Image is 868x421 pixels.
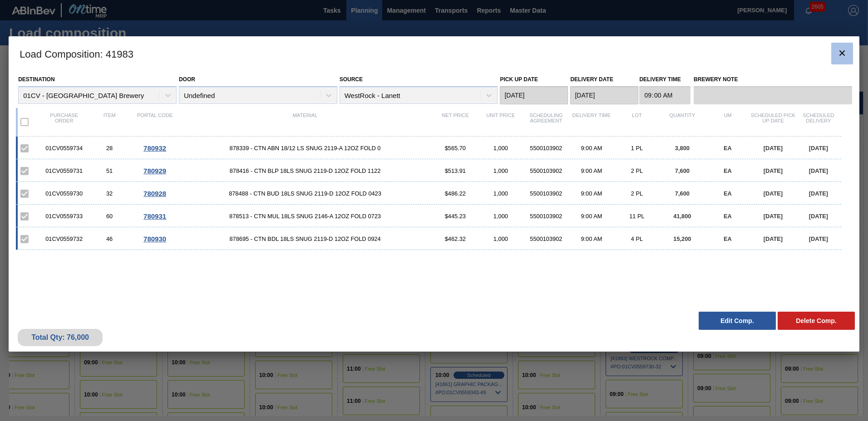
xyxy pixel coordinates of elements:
[809,235,828,242] span: [DATE]
[675,167,690,174] span: 7,600
[132,235,178,243] div: Go to Order
[523,213,569,220] div: 5500103902
[87,190,132,197] div: 32
[143,190,166,197] span: 780928
[433,113,478,132] div: Net Price
[132,167,178,175] div: Go to Order
[478,145,523,152] div: 1,000
[87,213,132,220] div: 60
[41,145,87,152] div: 01CV0559734
[179,76,195,83] label: Door
[340,76,363,83] label: Source
[41,167,87,174] div: 01CV0559731
[675,190,690,197] span: 7,600
[41,235,87,242] div: 01CV0559732
[614,235,660,242] div: 4 PL
[570,76,613,83] label: Delivery Date
[143,212,166,220] span: 780931
[18,76,54,83] label: Destination
[764,190,783,197] span: [DATE]
[614,190,660,197] div: 2 PL
[764,167,783,174] span: [DATE]
[87,235,132,242] div: 46
[673,213,691,220] span: 41,800
[143,167,166,175] span: 780929
[796,113,841,132] div: Scheduled Delivery
[41,190,87,197] div: 01CV0559730
[569,167,614,174] div: 9:00 AM
[178,213,433,220] span: 878513 - CTN MUL 18LS SNUG 2146-A 12OZ FOLD 0723
[41,113,87,132] div: Purchase order
[132,144,178,152] div: Go to Order
[778,312,855,330] button: Delete Comp.
[523,190,569,197] div: 5500103902
[764,145,783,152] span: [DATE]
[639,73,690,86] label: Delivery Time
[809,167,828,174] span: [DATE]
[500,86,568,104] input: mm/dd/yyyy
[143,235,166,243] span: 780930
[699,312,776,330] button: Edit Comp.
[569,113,614,132] div: Delivery Time
[433,213,478,220] div: $445.23
[478,190,523,197] div: 1,000
[178,113,433,132] div: Material
[724,145,732,152] span: EA
[569,190,614,197] div: 9:00 AM
[478,167,523,174] div: 1,000
[523,145,569,152] div: 5500103902
[764,213,783,220] span: [DATE]
[809,190,828,197] span: [DATE]
[750,113,796,132] div: Scheduled Pick up Date
[41,213,87,220] div: 01CV0559733
[178,190,433,197] span: 878488 - CTN BUD 18LS SNUG 2119-D 12OZ FOLD 0423
[569,235,614,242] div: 9:00 AM
[433,167,478,174] div: $513.91
[178,167,433,174] span: 878416 - CTN BLP 18LS SNUG 2119-D 12OZ FOLD 1122
[523,235,569,242] div: 5500103902
[673,235,691,242] span: 15,200
[614,167,660,174] div: 2 PL
[614,213,660,220] div: 11 PL
[132,190,178,197] div: Go to Order
[25,333,96,342] div: Total Qty: 76,000
[478,213,523,220] div: 1,000
[724,213,732,220] span: EA
[478,113,523,132] div: Unit Price
[433,145,478,152] div: $565.70
[705,113,750,132] div: UM
[675,145,690,152] span: 3,800
[500,76,538,83] label: Pick up Date
[132,212,178,220] div: Go to Order
[694,73,852,86] label: Brewery Note
[614,113,660,132] div: Lot
[614,145,660,152] div: 1 PL
[724,190,732,197] span: EA
[178,235,433,242] span: 878695 - CTN BDL 18LS SNUG 2119-D 12OZ FOLD 0924
[433,235,478,242] div: $462.32
[87,145,132,152] div: 28
[569,213,614,220] div: 9:00 AM
[9,36,859,71] h3: Load Composition : 41983
[570,86,638,104] input: mm/dd/yyyy
[660,113,705,132] div: Quantity
[724,167,732,174] span: EA
[569,145,614,152] div: 9:00 AM
[478,235,523,242] div: 1,000
[143,144,166,152] span: 780932
[724,235,732,242] span: EA
[764,235,783,242] span: [DATE]
[523,113,569,132] div: Scheduling Agreement
[132,113,178,132] div: Portal code
[87,167,132,174] div: 51
[523,167,569,174] div: 5500103902
[809,213,828,220] span: [DATE]
[433,190,478,197] div: $486.22
[178,145,433,152] span: 878339 - CTN ABN 18/12 LS SNUG 2119-A 12OZ FOLD 0
[87,113,132,132] div: Item
[809,145,828,152] span: [DATE]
